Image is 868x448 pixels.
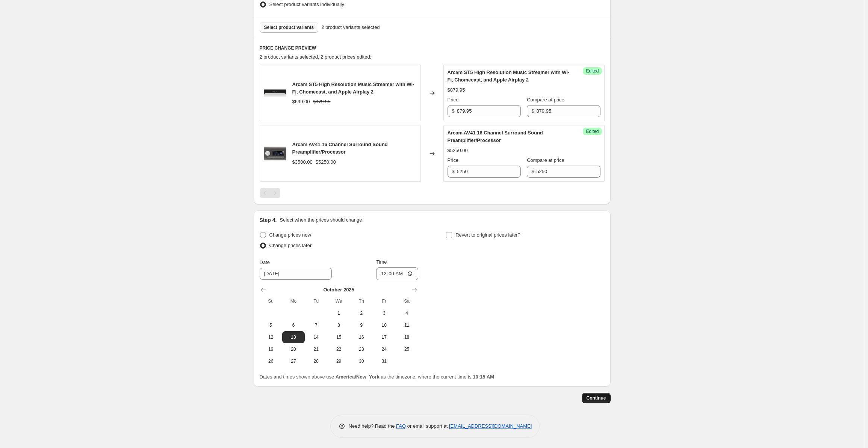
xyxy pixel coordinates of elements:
span: Select product variants individually [269,2,344,7]
span: 22 [330,346,347,352]
span: 8 [330,322,347,328]
b: America/New_York [336,374,380,380]
span: Need help? Read the [349,423,396,429]
a: [EMAIL_ADDRESS][DOMAIN_NAME] [449,423,532,429]
span: $ [531,169,534,174]
span: Revert to original prices later? [455,232,520,238]
span: Compare at price [527,97,564,103]
b: 10:15 AM [473,374,494,380]
input: 12:00 [376,267,418,280]
span: 24 [376,346,392,352]
div: $879.95 [448,86,465,94]
span: Change prices later [269,243,312,248]
th: Saturday [395,295,418,307]
span: 19 [263,346,279,352]
button: Saturday October 11 2025 [395,319,418,331]
button: Thursday October 30 2025 [350,355,373,367]
button: Tuesday October 14 2025 [305,331,327,343]
img: g410ST5-o_other0_80x.jpg [264,82,286,104]
span: We [330,298,347,304]
button: Monday October 13 2025 [282,331,305,343]
span: 23 [353,346,370,352]
span: 12 [263,334,279,340]
span: Edited [586,68,599,74]
span: Arcam AV41 16 Channel Surround Sound Preamplifier/Processor [292,142,388,155]
div: $3500.00 [292,158,313,166]
span: 20 [285,346,302,352]
span: 29 [330,358,347,364]
span: Sa [398,298,415,304]
span: 13 [285,334,302,340]
span: Arcam ST5 High Resolution Music Streamer with Wi-Fi, Chomecast, and Apple Airplay 2 [448,69,570,83]
span: Arcam ST5 High Resolution Music Streamer with Wi-Fi, Chomecast, and Apple Airplay 2 [292,81,414,95]
button: Friday October 24 2025 [373,343,395,355]
span: 7 [308,322,324,328]
button: Wednesday October 29 2025 [327,355,350,367]
span: 2 product variants selected. 2 product prices edited: [260,54,372,60]
button: Monday October 27 2025 [282,355,305,367]
button: Tuesday October 28 2025 [305,355,327,367]
button: Tuesday October 7 2025 [305,319,327,331]
span: Continue [587,395,606,401]
button: Tuesday October 21 2025 [305,343,327,355]
p: Select when the prices should change [280,216,362,224]
div: $699.00 [292,98,310,106]
span: 27 [285,358,302,364]
th: Monday [282,295,305,307]
button: Sunday October 19 2025 [260,343,282,355]
span: 16 [353,334,370,340]
span: Time [376,259,387,265]
th: Wednesday [327,295,350,307]
span: Change prices now [269,232,311,238]
h2: Step 4. [260,216,277,224]
span: Dates and times shown above use as the timezone, where the current time is [260,374,494,380]
span: Th [353,298,370,304]
button: Saturday October 4 2025 [395,307,418,319]
span: $ [452,169,455,174]
button: Friday October 10 2025 [373,319,395,331]
span: 2 product variants selected [321,24,380,31]
span: 31 [376,358,392,364]
span: 4 [398,310,415,316]
button: Sunday October 12 2025 [260,331,282,343]
span: Select product variants [264,24,314,30]
button: Wednesday October 1 2025 [327,307,350,319]
span: Date [260,259,270,265]
button: Saturday October 25 2025 [395,343,418,355]
th: Friday [373,295,395,307]
button: Continue [582,393,611,403]
button: Monday October 20 2025 [282,343,305,355]
input: 9/19/2025 [260,268,332,280]
span: 30 [353,358,370,364]
button: Sunday October 5 2025 [260,319,282,331]
button: Friday October 17 2025 [373,331,395,343]
th: Sunday [260,295,282,307]
span: Edited [586,128,599,134]
span: Price [448,97,459,103]
span: Compare at price [527,157,564,163]
button: Thursday October 9 2025 [350,319,373,331]
span: Fr [376,298,392,304]
th: Tuesday [305,295,327,307]
img: g410AV41AM-F_80x.jpg [264,142,286,165]
span: 18 [398,334,415,340]
strike: $5250.00 [316,158,336,166]
strike: $879.95 [313,98,331,106]
span: 2 [353,310,370,316]
button: Thursday October 23 2025 [350,343,373,355]
button: Friday October 3 2025 [373,307,395,319]
button: Wednesday October 8 2025 [327,319,350,331]
span: 15 [330,334,347,340]
span: 25 [398,346,415,352]
span: 1 [330,310,347,316]
span: Tu [308,298,324,304]
span: 28 [308,358,324,364]
button: Saturday October 18 2025 [395,331,418,343]
span: Su [263,298,279,304]
span: $ [452,108,455,114]
div: $5250.00 [448,147,468,154]
span: 10 [376,322,392,328]
button: Wednesday October 22 2025 [327,343,350,355]
span: 17 [376,334,392,340]
span: Price [448,157,459,163]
